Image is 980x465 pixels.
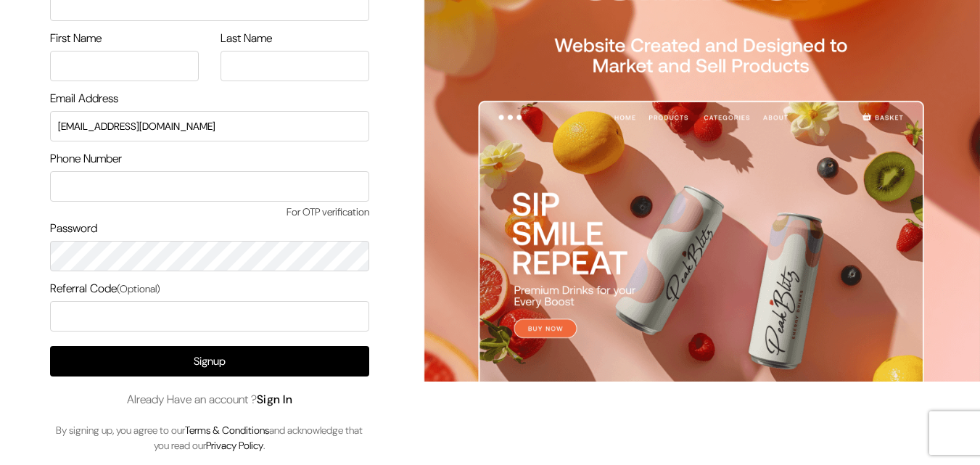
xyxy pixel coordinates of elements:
[185,424,269,437] a: Terms & Conditions
[50,30,102,47] label: First Name
[50,205,369,220] span: For OTP verification
[50,90,118,107] label: Email Address
[127,391,293,408] span: Already Have an account ?
[117,282,160,295] span: (Optional)
[221,30,272,47] label: Last Name
[50,220,97,237] label: Password
[50,150,122,168] label: Phone Number
[206,439,263,452] a: Privacy Policy
[257,392,293,407] a: Sign In
[50,346,369,376] button: Signup
[50,423,369,453] p: By signing up, you agree to our and acknowledge that you read our .
[50,280,160,297] label: Referral Code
